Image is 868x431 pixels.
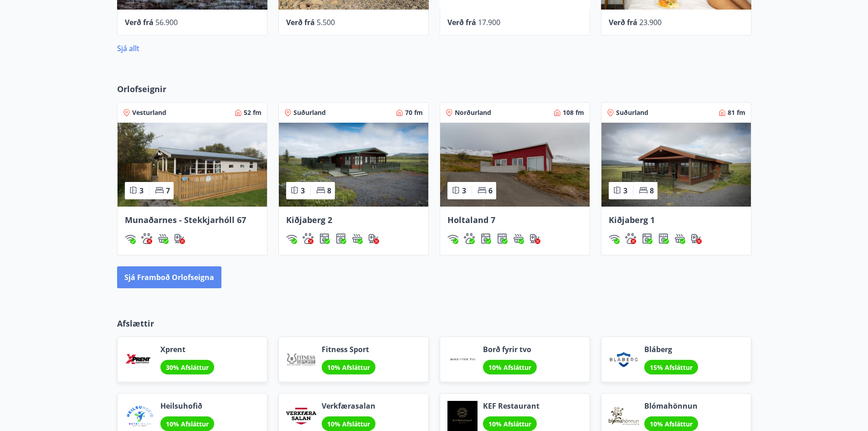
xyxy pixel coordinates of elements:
[125,233,136,244] img: HJRyFFsYp6qjeUYhR4dAD8CaCEsnIFYZ05miwXoh.svg
[483,344,537,354] span: Borð fyrir tvo
[447,233,458,244] div: Þráðlaust net
[244,108,262,117] span: 52 fm
[625,233,636,244] img: pxcaIm5dSOV3FS4whs1soiYWTwFQvksT25a9J10C.svg
[674,233,685,244] div: Heitur pottur
[462,186,466,196] span: 3
[644,401,698,411] span: Blómahönnun
[132,108,166,117] span: Vesturland
[650,363,693,372] span: 15% Afsláttur
[160,401,214,411] span: Heilsuhofið
[327,186,331,196] span: 8
[117,83,166,95] span: Orlofseignir
[497,233,508,244] div: Þurrkari
[497,233,508,244] img: hddCLTAnxqFUMr1fxmbGG8zWilo2syolR0f9UjPn.svg
[529,233,540,244] div: Hleðslustöð fyrir rafbíla
[293,108,326,117] span: Suðurland
[447,17,476,27] span: Verð frá
[616,108,648,117] span: Suðurland
[322,401,375,411] span: Verkfærasalan
[488,363,531,372] span: 10% Afsláttur
[352,233,363,244] img: h89QDIuHlAdpqTriuIvuEWkTH976fOgBEOOeu1mi.svg
[609,17,637,27] span: Verð frá
[488,420,531,428] span: 10% Afsláttur
[464,233,475,244] img: pxcaIm5dSOV3FS4whs1soiYWTwFQvksT25a9J10C.svg
[691,233,702,244] div: Hleðslustöð fyrir rafbíla
[174,233,185,244] div: Hleðslustöð fyrir rafbíla
[158,233,169,244] div: Heitur pottur
[642,233,652,244] div: Þvottavél
[327,420,370,428] span: 10% Afsláttur
[440,123,590,207] img: Paella dish
[301,186,305,196] span: 3
[623,186,627,196] span: 3
[480,233,491,244] div: Þvottavél
[529,233,540,244] img: nH7E6Gw2rvWFb8XaSdRp44dhkQaj4PJkOoRYItBQ.svg
[464,233,475,244] div: Gæludýr
[155,17,178,27] span: 56.900
[319,233,330,244] div: Þvottavél
[563,108,584,117] span: 108 fm
[166,363,209,372] span: 30% Afsláttur
[319,233,330,244] img: Dl16BY4EX9PAW649lg1C3oBuIaAsR6QVDQBO2cTm.svg
[658,233,669,244] div: Þurrkari
[303,233,313,244] div: Gæludýr
[728,108,745,117] span: 81 fm
[352,233,363,244] div: Heitur pottur
[166,420,209,428] span: 10% Afsláttur
[368,233,379,244] img: nH7E6Gw2rvWFb8XaSdRp44dhkQaj4PJkOoRYItBQ.svg
[639,17,662,27] span: 23.900
[447,214,495,225] span: Holtaland 7
[125,233,136,244] div: Þráðlaust net
[286,17,315,27] span: Verð frá
[286,214,332,225] span: Kiðjaberg 2
[658,233,669,244] img: hddCLTAnxqFUMr1fxmbGG8zWilo2syolR0f9UjPn.svg
[405,108,423,117] span: 70 fm
[160,344,214,354] span: Xprent
[650,420,693,428] span: 10% Afsláttur
[286,233,297,244] div: Þráðlaust net
[447,233,458,244] img: HJRyFFsYp6qjeUYhR4dAD8CaCEsnIFYZ05miwXoh.svg
[609,214,655,225] span: Kiðjaberg 1
[609,233,620,244] img: HJRyFFsYp6qjeUYhR4dAD8CaCEsnIFYZ05miwXoh.svg
[117,317,751,329] p: Afslættir
[141,233,152,244] img: pxcaIm5dSOV3FS4whs1soiYWTwFQvksT25a9J10C.svg
[117,43,139,53] a: Sjá allt
[609,233,620,244] div: Þráðlaust net
[279,123,428,207] img: Paella dish
[625,233,636,244] div: Gæludýr
[335,233,346,244] div: Þurrkari
[117,266,221,288] button: Sjá framboð orlofseigna
[125,214,246,225] span: Munaðarnes - Stekkjarhóll 67
[141,233,152,244] div: Gæludýr
[478,17,500,27] span: 17.900
[158,233,169,244] img: h89QDIuHlAdpqTriuIvuEWkTH976fOgBEOOeu1mi.svg
[513,233,524,244] img: h89QDIuHlAdpqTriuIvuEWkTH976fOgBEOOeu1mi.svg
[286,233,297,244] img: HJRyFFsYp6qjeUYhR4dAD8CaCEsnIFYZ05miwXoh.svg
[480,233,491,244] img: Dl16BY4EX9PAW649lg1C3oBuIaAsR6QVDQBO2cTm.svg
[455,108,491,117] span: Norðurland
[601,123,751,207] img: Paella dish
[642,233,652,244] img: Dl16BY4EX9PAW649lg1C3oBuIaAsR6QVDQBO2cTm.svg
[368,233,379,244] div: Hleðslustöð fyrir rafbíla
[118,123,267,207] img: Paella dish
[322,344,375,354] span: Fitness Sport
[174,233,185,244] img: nH7E6Gw2rvWFb8XaSdRp44dhkQaj4PJkOoRYItBQ.svg
[691,233,702,244] img: nH7E6Gw2rvWFb8XaSdRp44dhkQaj4PJkOoRYItBQ.svg
[650,186,654,196] span: 8
[327,363,370,372] span: 10% Afsláttur
[335,233,346,244] img: hddCLTAnxqFUMr1fxmbGG8zWilo2syolR0f9UjPn.svg
[513,233,524,244] div: Heitur pottur
[674,233,685,244] img: h89QDIuHlAdpqTriuIvuEWkTH976fOgBEOOeu1mi.svg
[166,186,170,196] span: 7
[317,17,335,27] span: 5.500
[644,344,698,354] span: Bláberg
[125,17,154,27] span: Verð frá
[303,233,313,244] img: pxcaIm5dSOV3FS4whs1soiYWTwFQvksT25a9J10C.svg
[483,401,539,411] span: KEF Restaurant
[488,186,493,196] span: 6
[139,186,144,196] span: 3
